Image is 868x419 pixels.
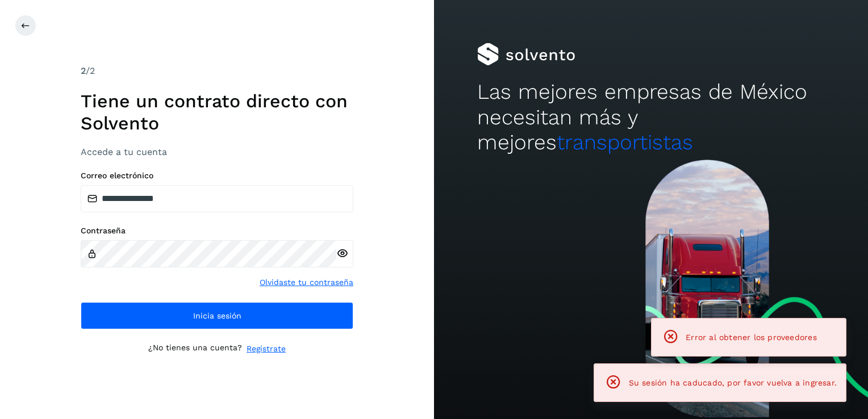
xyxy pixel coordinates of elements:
span: 2 [81,65,86,76]
h1: Tiene un contrato directo con Solvento [81,90,353,134]
label: Correo electrónico [81,171,353,181]
span: Su sesión ha caducado, por favor vuelva a ingresar. [629,378,837,387]
p: ¿No tienes una cuenta? [148,343,242,355]
label: Contraseña [81,226,353,236]
button: Inicia sesión [81,302,353,329]
a: Regístrate [247,343,286,355]
span: transportistas [557,130,693,154]
a: Olvidaste tu contraseña [260,276,353,288]
div: /2 [81,64,353,78]
span: Inicia sesión [193,312,241,320]
h3: Accede a tu cuenta [81,146,353,157]
span: Error al obtener los proveedores [686,333,817,342]
h2: Las mejores empresas de México necesitan más y mejores [477,79,824,155]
